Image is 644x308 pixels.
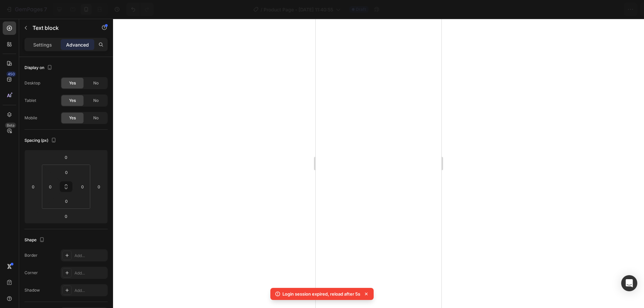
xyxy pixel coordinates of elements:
div: 450 [6,71,16,77]
span: Yes [69,98,76,104]
div: Shadow [24,287,40,293]
div: Desktop [24,80,40,86]
p: Login session expired, reload after 5s [282,291,360,297]
span: Yes [69,80,76,86]
input: 0 [59,152,73,162]
p: Advanced [66,41,89,48]
button: Save [575,3,597,16]
p: Settings [33,41,52,48]
div: Beta [5,123,16,128]
div: Spacing (px) [24,136,58,145]
div: Tablet [24,98,36,104]
button: 0 product assigned [506,3,572,16]
span: 0 product assigned [512,6,557,13]
input: 0 [28,182,38,192]
span: Save [580,7,591,12]
iframe: To enrich screen reader interactions, please activate Accessibility in Grammarly extension settings [316,19,441,308]
span: Draft [356,6,366,12]
input: 0px [60,196,73,206]
p: Text block [33,24,90,32]
input: 0 [94,182,104,192]
span: Yes [69,115,76,121]
div: Corner [24,270,38,276]
button: Publish [599,3,628,16]
input: 0px [45,182,55,192]
div: Publish [605,6,622,13]
div: Add... [74,253,106,259]
div: Shape [24,236,46,245]
span: / [261,6,262,13]
span: No [93,98,99,104]
div: Add... [74,288,106,294]
input: 0px [77,182,88,192]
div: Add... [74,270,106,276]
input: 0 [59,211,73,221]
div: Undo/Redo [126,3,154,16]
p: 7 [44,5,47,13]
input: 0px [60,167,73,177]
div: Mobile [24,115,37,121]
span: No [93,115,99,121]
div: Display on [24,63,54,72]
span: No [93,80,99,86]
div: Border [24,252,38,258]
span: Product Page - [DATE] 11:40:55 [264,6,333,13]
button: 7 [3,3,50,16]
div: Open Intercom Messenger [621,275,637,291]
